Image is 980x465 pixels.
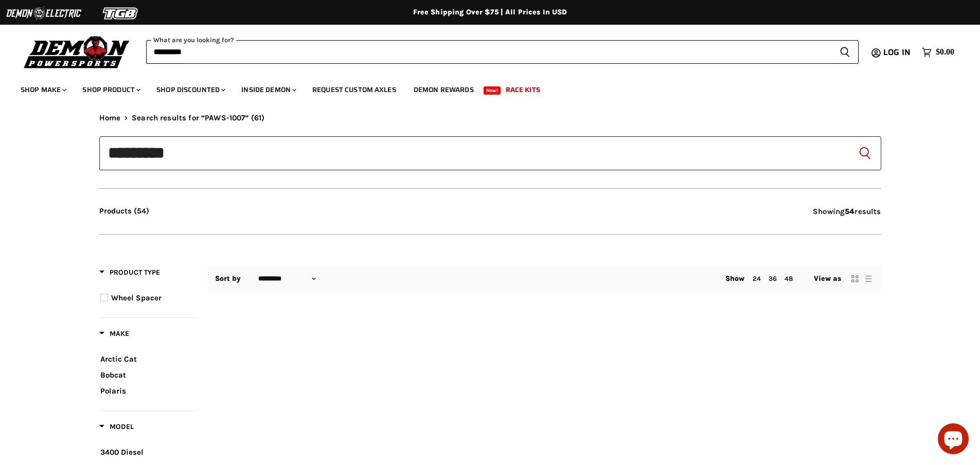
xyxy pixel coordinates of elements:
[769,275,777,282] a: 36
[484,86,501,95] span: New!
[813,207,881,216] span: Showing results
[99,268,160,277] span: Product Type
[725,274,745,283] span: Show
[857,145,873,162] button: Search
[100,370,126,380] span: Bobcat
[132,114,264,122] span: Search results for “PAWS-1007” (61)
[146,40,831,64] input: Search
[99,267,160,280] button: Filter by Product Type
[146,40,859,64] form: Product
[234,79,302,100] a: Inside Demon
[99,114,121,122] a: Home
[75,79,147,100] a: Shop Product
[99,136,881,170] form: Product
[879,48,917,57] a: Log in
[883,46,911,59] span: Log in
[305,79,404,100] a: Request Custom Axles
[99,422,134,435] button: Filter by Model
[850,274,860,284] button: grid view
[100,448,144,457] span: 3400 Diesel
[845,207,854,216] strong: 54
[82,4,159,23] img: TGB Logo 2
[99,207,149,216] button: Products (54)
[13,79,73,100] a: Shop Make
[936,47,954,57] span: $0.00
[935,423,972,457] inbox-online-store-chat: Shopify online store chat
[13,75,952,100] ul: Main menu
[498,79,548,100] a: Race Kits
[215,275,241,283] label: Sort by
[785,275,793,282] a: 48
[79,8,902,17] div: Free Shipping Over $75 | All Prices In USD
[99,136,881,170] input: Search
[5,4,82,23] img: Demon Electric Logo 2
[831,40,859,64] button: Search
[149,79,231,100] a: Shop Discounted
[100,386,126,396] span: Polaris
[99,114,881,122] nav: Breadcrumbs
[99,329,129,338] span: Make
[863,274,874,284] button: list view
[111,293,162,302] span: Wheel Spacer
[814,275,842,283] span: View as
[753,275,761,282] a: 24
[917,45,959,60] a: $0.00
[99,329,129,342] button: Filter by Make
[406,79,482,100] a: Demon Rewards
[21,33,133,70] img: Demon Powersports
[100,354,137,364] span: Arctic Cat
[99,422,134,431] span: Model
